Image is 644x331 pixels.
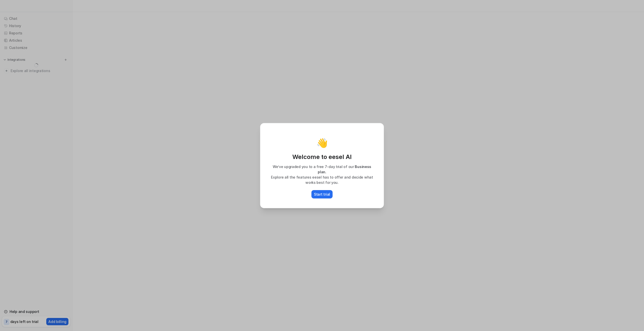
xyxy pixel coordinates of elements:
[311,190,333,198] button: Start trial
[314,192,330,197] p: Start trial
[266,164,378,175] p: We’ve upgraded you to a free 7-day trial of our
[266,175,378,185] p: Explore all the features eesel has to offer and decide what works best for you.
[266,153,378,161] p: Welcome to eesel AI
[316,138,328,148] p: 👋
